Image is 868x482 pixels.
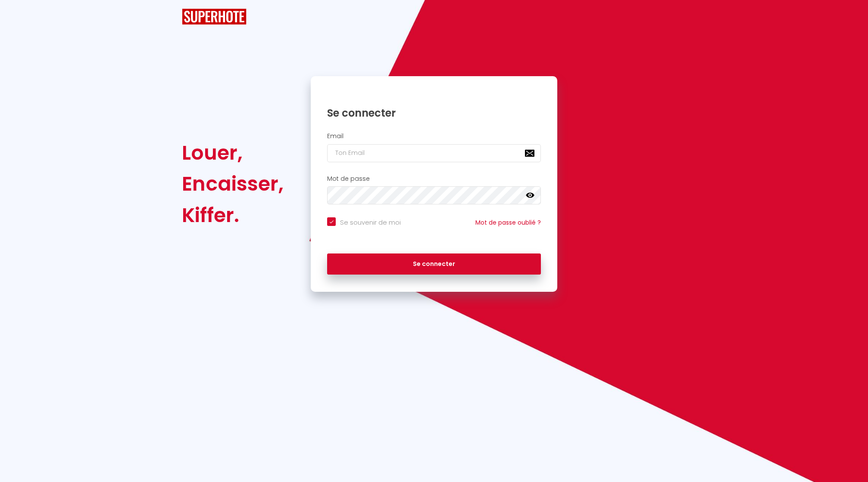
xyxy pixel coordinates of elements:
div: Louer, [182,137,284,168]
input: Ton Email [327,144,541,162]
button: Se connecter [327,253,541,275]
a: Mot de passe oublié ? [475,218,541,227]
img: SuperHote logo [182,9,247,25]
h2: Email [327,133,541,140]
div: Encaisser, [182,168,284,199]
h2: Mot de passe [327,175,541,182]
h1: Se connecter [327,106,541,120]
div: Kiffer. [182,200,284,231]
